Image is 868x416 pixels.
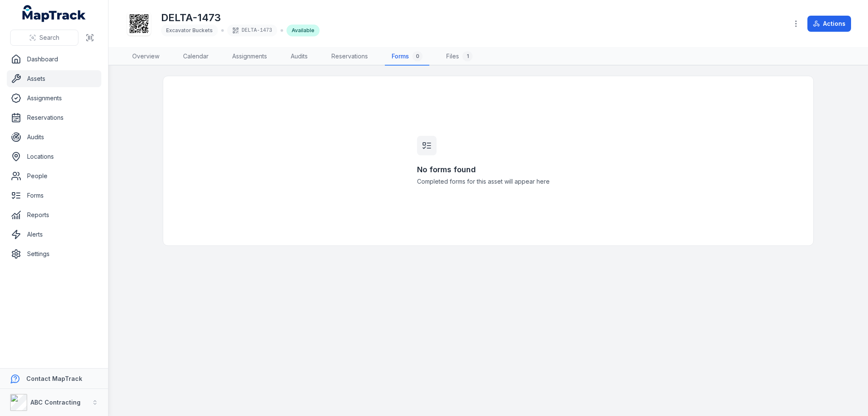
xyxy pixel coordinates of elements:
[417,177,559,186] span: Completed forms for this asset will appear here
[227,25,277,36] div: DELTA-1473
[7,51,101,68] a: Dashboard
[39,33,59,42] span: Search
[7,70,101,87] a: Assets
[176,48,215,66] a: Calendar
[7,245,101,262] a: Settings
[417,164,559,176] h3: No forms found
[7,207,101,223] a: Reports
[412,51,423,61] div: 0
[7,168,101,185] a: People
[7,226,101,243] a: Alerts
[440,48,479,66] a: Files1
[161,11,320,25] h1: DELTA-1473
[462,51,473,61] div: 1
[225,48,274,66] a: Assignments
[26,375,82,382] strong: Contact MapTrack
[7,187,101,204] a: Forms
[10,30,78,46] button: Search
[284,48,314,66] a: Audits
[287,25,320,36] div: Available
[166,27,213,33] span: Excavator Buckets
[7,90,101,107] a: Assignments
[125,48,166,66] a: Overview
[7,148,101,165] a: Locations
[31,399,81,406] strong: ABC Contracting
[22,5,86,22] a: MapTrack
[385,48,429,66] a: Forms0
[325,48,375,66] a: Reservations
[807,16,851,32] button: Actions
[7,109,101,126] a: Reservations
[7,129,101,146] a: Audits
